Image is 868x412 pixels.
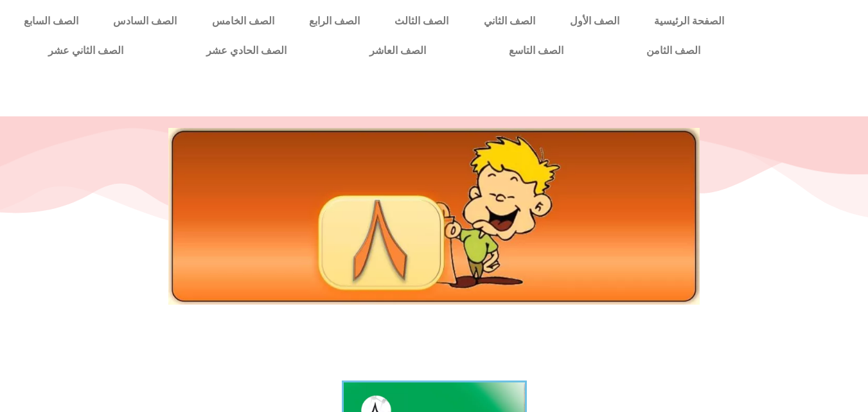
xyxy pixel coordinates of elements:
a: الصف السابع [6,6,96,36]
a: الصف العاشر [328,36,467,66]
a: الصف الحادي عشر [164,36,328,66]
a: الصف السادس [96,6,194,36]
a: الصف الثاني عشر [6,36,164,66]
a: الصف الثاني [466,6,553,36]
a: الصف الثامن [605,36,741,66]
a: الصف التاسع [467,36,605,66]
a: الصف الخامس [195,6,292,36]
a: الصف الرابع [292,6,377,36]
a: الصف الثالث [377,6,466,36]
a: الصفحة الرئيسية [637,6,741,36]
a: الصف الأول [553,6,637,36]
